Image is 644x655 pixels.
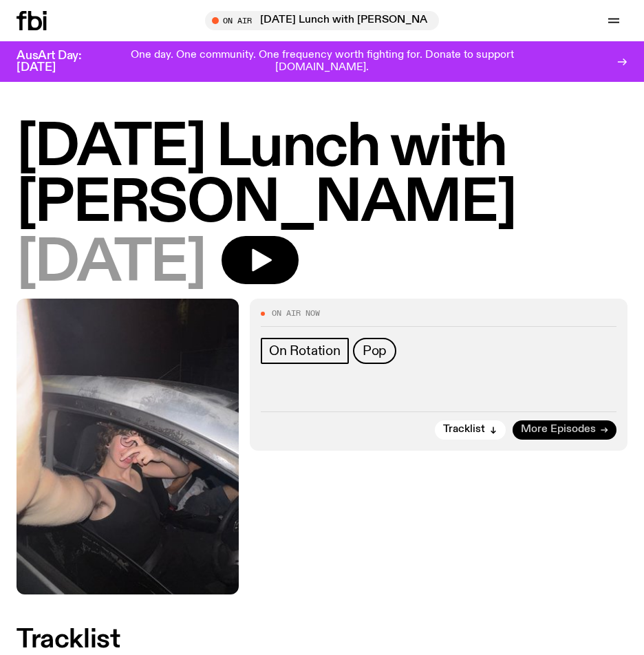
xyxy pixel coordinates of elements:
span: Pop [363,343,387,358]
img: A flash selfie of Gia sitting in the driver's seat of a car at night. She is wearing a black sing... [17,299,239,594]
span: On Rotation [269,343,341,358]
p: One day. One community. One frequency worth fighting for. Donate to support [DOMAIN_NAME]. [116,50,528,74]
h2: Tracklist [17,627,627,652]
button: On Air[DATE] Lunch with [PERSON_NAME] [205,11,439,30]
span: More Episodes [521,425,596,435]
h1: [DATE] Lunch with [PERSON_NAME] [17,120,627,232]
button: Tracklist [435,420,506,440]
span: [DATE] [17,236,205,292]
a: On Rotation [261,338,349,364]
a: Pop [353,338,396,364]
span: Tracklist [443,425,485,435]
a: More Episodes [513,420,616,440]
span: On Air Now [272,310,320,317]
h3: AusArt Day: [DATE] [17,50,105,74]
